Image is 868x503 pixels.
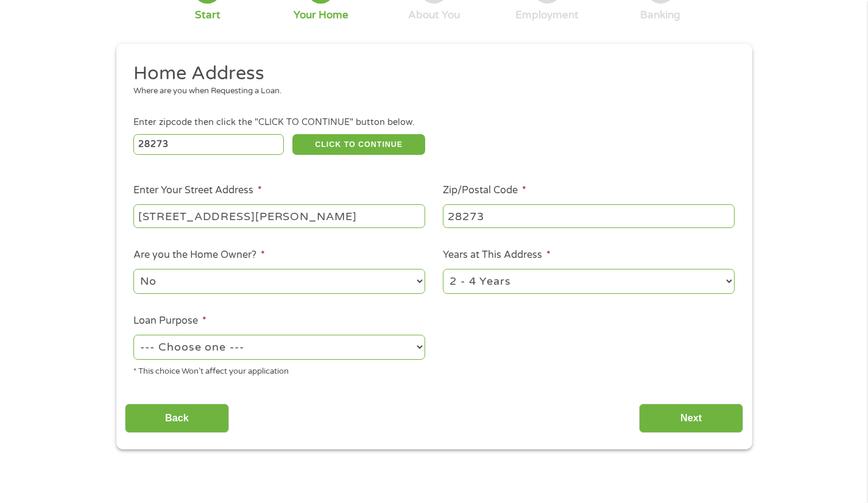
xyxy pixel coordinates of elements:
div: Banking [640,9,680,22]
input: 1 Main Street [133,204,425,227]
div: Your Home [294,9,348,22]
label: Years at This Address [443,249,551,262]
h2: Home Address [133,62,725,86]
div: Employment [515,9,579,22]
div: Enter zipcode then click the "CLICK TO CONTINUE" button below. [133,116,734,129]
input: Back [125,404,229,433]
label: Zip/Postal Code [443,184,526,197]
label: Loan Purpose [133,315,206,327]
div: Where are you when Requesting a Loan. [133,85,725,98]
button: CLICK TO CONTINUE [292,134,425,155]
div: About You [408,9,460,22]
input: Next [639,404,743,433]
label: Are you the Home Owner? [133,249,265,262]
input: Enter Zipcode (e.g 01510) [133,134,284,155]
div: Start [195,9,221,22]
div: * This choice Won’t affect your application [133,362,425,378]
label: Enter Your Street Address [133,184,262,197]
